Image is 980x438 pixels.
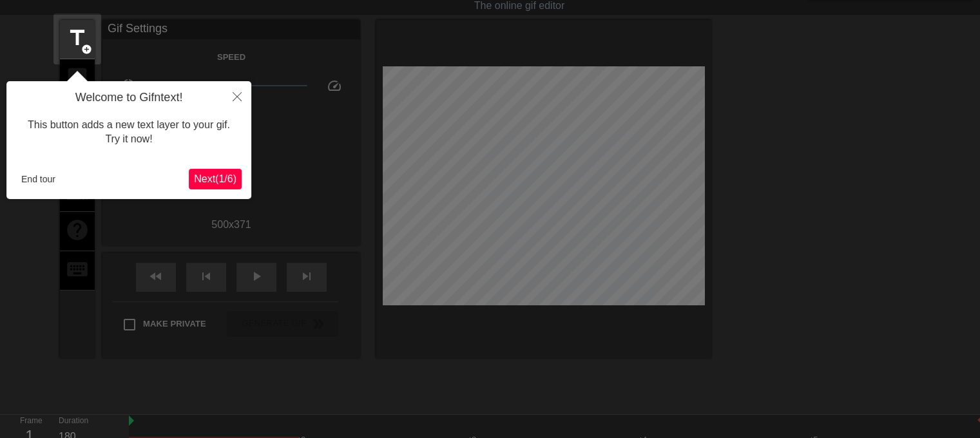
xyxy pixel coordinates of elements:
button: Next [189,169,242,189]
div: This button adds a new text layer to your gif. Try it now! [16,105,242,160]
span: Next ( 1 / 6 ) [194,173,236,184]
button: End tour [16,169,61,189]
h4: Welcome to Gifntext! [16,91,242,105]
button: Close [223,81,251,111]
